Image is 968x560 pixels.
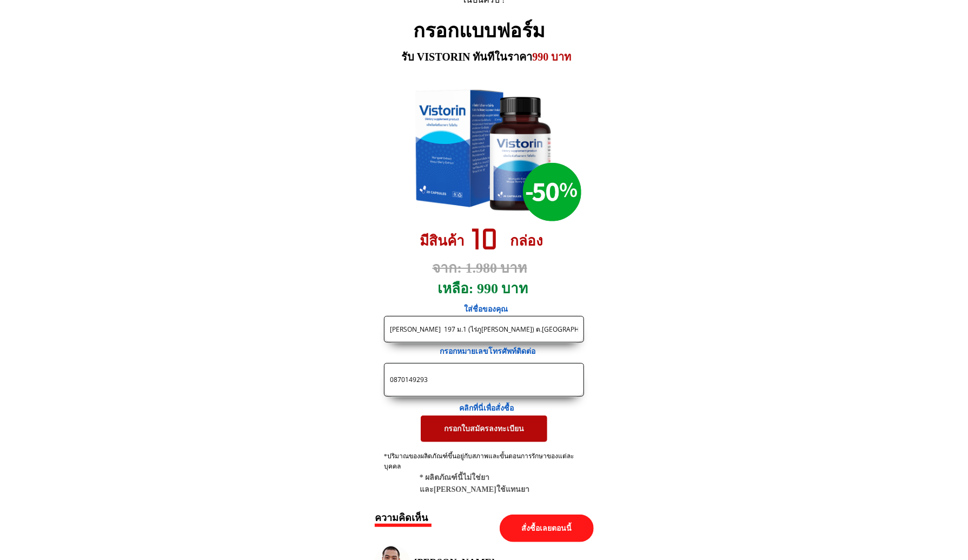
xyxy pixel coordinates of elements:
[500,515,594,542] p: สั่งซื้อเลยตอนนี้
[401,48,575,65] h3: รับ VISTORIN ทันทีในราคา
[414,16,555,47] h2: กรอกแบบฟอร์ม
[533,51,572,63] span: 990 บาท
[384,451,585,483] div: *ปริมาณของผลิตภัณฑ์ขึ้นอยู่กับสภาพและขั้นตอนการรักษาของแต่ละบุคคล
[465,305,508,313] span: ใส่ชื่อของคุณ
[420,230,556,253] h3: มีสินค้า กล่อง
[387,364,581,396] input: เบอร์โทรศัพท์
[440,346,547,358] h3: กรอกหมายเลขโทรศัพท์ติดต่อ
[375,510,483,525] h3: ความคิดเห็น
[437,278,535,300] h3: เหลือ: 990 บาท
[415,414,554,443] p: กรอกใบสมัครลงทะเบียน
[387,317,581,342] input: ชื่อ-นามสกุล
[420,472,565,496] div: * ผลิตภัณฑ์นี้ไม่ใช่ยาและ[PERSON_NAME]ใช้แทนยา
[433,257,551,280] h3: จาก: 1.980 บาท
[460,403,523,414] h3: คลิกที่นี่เพื่อสั่งซื้อ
